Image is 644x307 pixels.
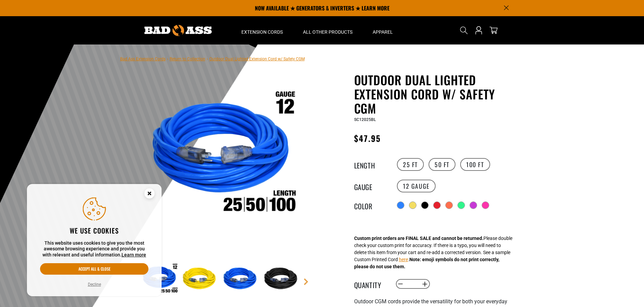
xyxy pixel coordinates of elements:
img: Blue [222,259,261,299]
legend: Color [354,201,388,210]
a: Bad Ass Extension Cords [120,57,166,61]
label: 100 FT [460,158,490,171]
strong: Note: emoji symbols do not print correctly, please do not use them. [354,257,499,269]
span: Outdoor Dual Lighted Extension Cord w/ Safety CGM [209,57,305,61]
span: $47.95 [354,132,381,144]
summary: Extension Cords [231,16,293,44]
img: Bad Ass Extension Cords [144,25,212,36]
span: › [167,57,168,61]
label: Quantity [354,280,388,288]
button: Decline [86,281,103,288]
strong: Custom print orders are FINAL SALE and cannot be returned. [354,236,483,241]
span: All Other Products [303,29,352,35]
img: Black [262,259,301,299]
label: 25 FT [397,158,424,171]
h1: Outdoor Dual Lighted Extension Cord w/ Safety CGM [354,73,519,115]
div: Please double check your custom print for accuracy. If there is a typo, you will need to delete t... [354,235,512,270]
summary: Apparel [363,16,403,44]
img: Yellow [181,259,220,299]
h2: We use cookies [40,226,148,235]
p: This website uses cookies to give you the most awesome browsing experience and provide you with r... [40,240,148,258]
nav: breadcrumbs [120,55,305,63]
a: Learn more [122,252,146,257]
summary: Search [459,25,469,36]
span: SC12025BL [354,117,376,122]
span: Extension Cords [241,29,283,35]
label: 50 FT [429,158,455,171]
span: Apparel [373,29,393,35]
aside: Cookie Consent [27,184,162,297]
button: Accept all & close [40,263,148,275]
a: Return to Collection [170,57,205,61]
legend: Length [354,160,388,169]
button: here [399,256,408,263]
span: › [207,57,208,61]
a: Next [303,278,309,285]
summary: All Other Products [293,16,363,44]
label: 12 Gauge [397,180,436,192]
legend: Gauge [354,182,388,190]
